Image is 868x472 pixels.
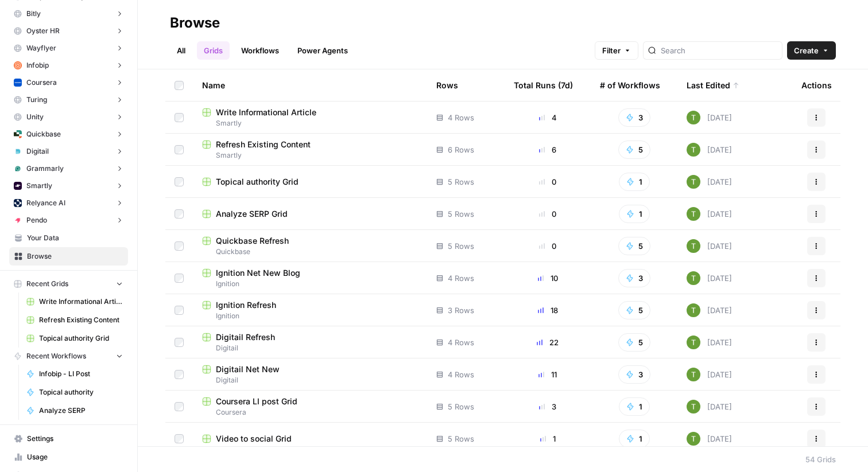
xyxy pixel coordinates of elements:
div: 22 [514,337,582,348]
div: Total Runs (7d) [514,69,573,101]
button: Create [787,41,836,60]
span: Coursera [202,407,418,418]
div: [DATE] [687,432,732,446]
a: Browse [9,247,128,266]
span: 3 Rows [448,305,474,316]
span: Topical authority Grid [216,176,299,188]
span: Quickbase [202,247,418,257]
span: Quickbase [26,129,61,139]
span: Quickbase Refresh [216,235,289,247]
div: [DATE] [687,175,732,189]
span: 5 Rows [448,401,474,412]
div: [DATE] [687,303,732,317]
a: Analyze SERP [21,401,128,420]
div: [DATE] [687,207,732,221]
button: 5 [618,333,650,352]
img: yba7bbzze900hr86j8rqqvfn473j [687,368,700,381]
span: Grammarly [26,163,64,174]
div: Actions [801,69,832,101]
a: Workflows [234,41,286,60]
a: Digitail Net NewDigitail [202,364,418,385]
span: 4 Rows [448,369,474,380]
span: Coursera [26,77,57,88]
a: Quickbase RefreshQuickbase [202,235,418,257]
a: Write Informational Article [21,292,128,311]
button: Filter [595,41,638,60]
button: Relyance AI [9,194,128,212]
span: Smartly [26,181,52,191]
img: yba7bbzze900hr86j8rqqvfn473j [687,271,700,285]
img: e96rwc90nz550hm4zzehfpz0of55 [14,61,22,69]
img: yba7bbzze900hr86j8rqqvfn473j [687,111,700,124]
div: 4 [514,112,582,123]
button: Digitail [9,143,128,160]
span: 6 Rows [448,144,474,155]
img: yba7bbzze900hr86j8rqqvfn473j [687,336,700,349]
div: 1 [514,433,582,444]
img: piswy9vrvpur08uro5cr7jpu448u [14,216,22,224]
button: 1 [619,205,650,223]
a: Ignition RefreshIgnition [202,299,418,321]
span: Analyze SERP [39,405,123,416]
button: 1 [619,173,650,191]
div: 3 [514,401,582,412]
a: Analyze SERP Grid [202,208,418,220]
button: 1 [619,430,650,448]
button: 1 [619,397,650,416]
span: Turing [26,95,47,105]
a: Settings [9,430,128,448]
img: yba7bbzze900hr86j8rqqvfn473j [687,400,700,414]
div: [DATE] [687,111,732,124]
span: Create [794,45,819,56]
span: Ignition [202,279,418,289]
span: 5 Rows [448,240,474,252]
a: Digitail RefreshDigitail [202,331,418,353]
a: Topical authority Grid [202,176,418,188]
button: Recent Grids [9,275,128,292]
span: Settings [27,434,123,444]
img: su6rzb6ooxtlguexw0i7h3ek2qys [14,130,22,138]
div: # of Workflows [600,69,660,101]
span: 5 Rows [448,176,474,188]
span: Digitail Net New [216,364,280,375]
span: Pendo [26,215,47,225]
button: Pendo [9,212,128,229]
span: Bitly [26,9,41,19]
button: 5 [618,301,650,319]
span: 5 Rows [448,433,474,444]
img: 21cqirn3y8po2glfqu04segrt9y0 [14,147,22,155]
div: 0 [514,176,582,188]
button: 5 [618,237,650,255]
button: Infobip [9,57,128,74]
span: Infobip [26,60,49,71]
div: [DATE] [687,336,732,349]
a: Topical authority Grid [21,329,128,348]
img: yba7bbzze900hr86j8rqqvfn473j [687,175,700,189]
span: Write Informational Article [39,297,123,307]
div: 0 [514,240,582,252]
button: Unity [9,108,128,126]
span: Digitail [202,343,418,353]
span: Topical authority Grid [39,333,123,344]
img: 1rmbdh83liigswmnvqyaq31zy2bw [14,79,22,87]
span: Oyster HR [26,26,60,36]
button: Oyster HR [9,22,128,40]
div: [DATE] [687,271,732,285]
div: 10 [514,272,582,284]
div: [DATE] [687,368,732,381]
a: Grids [197,41,230,60]
span: Smartly [202,150,418,161]
button: 3 [618,269,650,287]
div: 54 Grids [805,454,836,465]
a: Usage [9,448,128,466]
div: [DATE] [687,143,732,157]
div: Browse [170,14,220,32]
span: Filter [602,45,621,56]
span: Relyance AI [26,198,65,208]
img: yba7bbzze900hr86j8rqqvfn473j [687,432,700,446]
span: Recent Grids [26,279,68,289]
div: [DATE] [687,400,732,414]
a: Ignition Net New BlogIgnition [202,267,418,289]
input: Search [661,45,777,56]
span: Smartly [202,118,418,128]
